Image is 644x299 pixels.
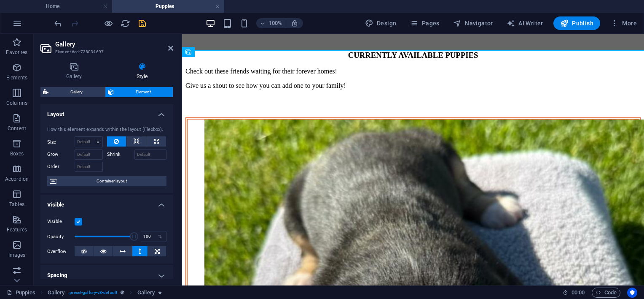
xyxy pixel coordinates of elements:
p: Columns [6,100,27,106]
p: Content [8,125,26,132]
nav: breadcrumb [48,288,162,298]
span: Publish [560,19,593,27]
h4: Layout [40,104,173,120]
div: Design (Ctrl+Alt+Y) [362,16,400,30]
button: Code [592,288,620,298]
button: Navigator [450,16,496,30]
button: 100% [256,18,286,28]
input: Default [75,162,103,172]
button: save [137,18,147,28]
button: More [607,16,640,30]
div: % [154,231,166,242]
h6: Session time [563,288,585,298]
p: Features [7,226,27,233]
label: Visible [47,217,75,227]
label: Order [47,162,75,172]
button: Click here to leave preview mode and continue editing [103,18,113,28]
span: Element [116,87,171,97]
i: This element is a customizable preset [121,290,124,295]
button: Usercentrics [627,288,637,298]
button: Element [105,87,173,97]
button: Container layout [47,176,166,186]
button: Gallery [40,87,105,97]
label: Size [47,140,75,144]
h4: Spacing [40,265,173,285]
span: Gallery [51,87,102,97]
label: Opacity [47,234,75,239]
input: Default [75,149,103,160]
p: Favorites [6,49,27,56]
span: . preset-gallery-v3-default [68,288,117,298]
h2: Gallery [55,41,173,48]
span: Click to select. Double-click to edit [137,288,155,298]
i: Undo: Change animation (Ctrl+Z) [53,19,63,28]
div: How this element expands within the layout (Flexbox). [47,126,166,133]
button: reload [120,18,130,28]
h4: Visible [40,195,173,210]
h4: Gallery [40,63,111,80]
span: Design [365,19,397,27]
i: Element contains an animation [158,290,162,295]
span: Click to select. Double-click to edit [48,288,65,298]
button: undo [53,18,63,28]
p: Accordion [5,176,29,182]
p: Elements [6,74,28,81]
p: Boxes [10,150,24,157]
h3: Element #ed-738034697 [55,48,156,56]
a: Click to cancel selection. Double-click to open Pages [7,288,35,298]
label: Shrink [107,149,134,160]
h4: Style [111,63,173,80]
label: Grow [47,149,75,160]
span: 00 00 [572,288,585,298]
button: AI Writer [503,16,547,30]
i: On resize automatically adjust zoom level to fit chosen device. [291,19,298,27]
button: Design [362,16,400,30]
p: Images [8,252,26,258]
label: Overflow [47,247,75,257]
p: Tables [9,201,24,208]
span: Container layout [59,176,164,186]
h4: Puppies [112,2,224,11]
i: Reload page [121,19,130,28]
h6: 100% [269,18,282,28]
input: Default [134,149,167,160]
button: Pages [406,16,443,30]
span: AI Writer [507,19,543,27]
span: Pages [410,19,439,27]
button: Publish [553,16,600,30]
span: : [577,289,579,296]
span: Navigator [453,19,493,27]
span: More [610,19,637,27]
span: Code [596,288,617,298]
